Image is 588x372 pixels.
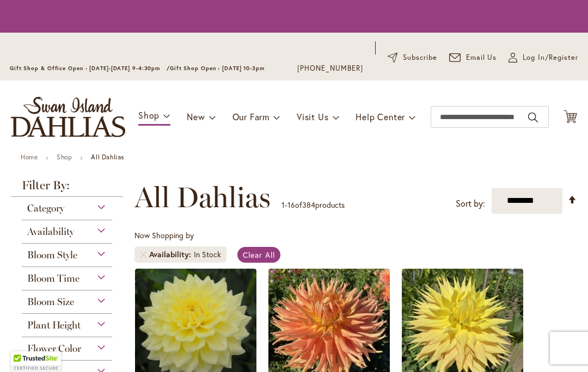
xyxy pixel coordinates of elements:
a: Home [21,153,38,161]
span: Gift Shop & Office Open - [DATE]-[DATE] 9-4:30pm / [10,65,170,72]
button: Search [528,109,538,126]
span: 16 [287,200,295,210]
a: store logo [11,97,125,137]
p: - of products [281,196,345,214]
a: Subscribe [388,52,437,63]
span: Email Us [466,52,497,63]
span: Our Farm [232,111,269,122]
span: Category [27,202,64,214]
span: Clear All [243,250,275,260]
span: Gift Shop Open - [DATE] 10-3pm [170,65,265,72]
span: Flower Color [27,343,81,355]
a: Email Us [449,52,497,63]
span: Plant Height [27,319,81,331]
a: Remove Availability In Stock [140,251,146,258]
a: Clear All [237,247,280,263]
span: Shop [138,109,160,121]
strong: Filter By: [11,179,123,197]
span: Log In/Register [523,52,578,63]
span: Now Shopping by [134,230,194,240]
a: Log In/Register [509,52,578,63]
label: Sort by: [456,194,485,214]
span: All Dahlias [134,181,271,214]
span: Bloom Style [27,249,77,261]
span: Help Center [356,111,405,122]
span: Subscribe [403,52,437,63]
span: 1 [281,200,285,210]
a: [PHONE_NUMBER] [297,63,363,74]
span: Visit Us [297,111,328,122]
iframe: Launch Accessibility Center [8,333,39,364]
span: Bloom Time [27,272,79,284]
strong: All Dahlias [91,153,124,161]
div: In Stock [194,249,221,260]
span: New [187,111,205,122]
a: Shop [57,153,72,161]
span: Availability [149,249,194,260]
span: Availability [27,226,74,238]
span: Bloom Size [27,296,74,308]
span: 384 [302,200,315,210]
